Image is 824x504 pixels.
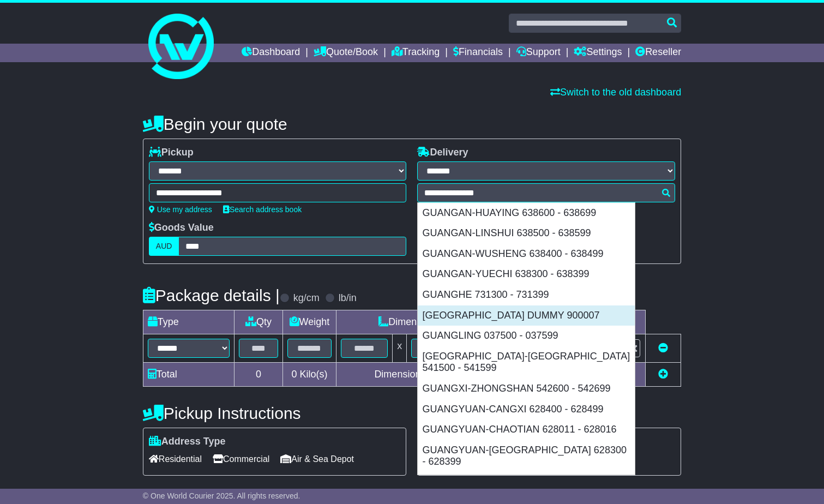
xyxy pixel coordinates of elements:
a: Switch to the old dashboard [550,87,681,98]
label: Address Type [149,436,226,448]
a: Dashboard [242,44,300,62]
h4: Begin your quote [143,115,681,133]
td: Total [143,363,234,387]
td: Qty [234,310,282,334]
a: Tracking [392,44,440,62]
div: GUANGAN-LINSHUI 638500 - 638599 [418,223,635,244]
label: Delivery [417,147,468,159]
a: Search address book [223,205,302,214]
td: x [393,334,407,363]
h4: Pickup Instructions [143,404,407,422]
a: Financials [453,44,503,62]
typeahead: Please provide city [417,183,675,202]
span: 0 [291,369,297,380]
td: Weight [283,310,336,334]
div: GUANGAN-WUSHENG 638400 - 638499 [418,244,635,265]
label: Goods Value [149,222,214,234]
div: GUANGAN-HUAYING 638600 - 638699 [418,203,635,224]
div: GUANGYUAN-CHAOTIAN 628011 - 628016 [418,419,635,440]
td: Type [143,310,234,334]
span: Commercial [213,451,269,467]
div: GUANGXI-ZHONGSHAN 542600 - 542699 [418,379,635,399]
span: Air & Sea Depot [280,451,354,467]
a: Quote/Book [314,44,378,62]
h4: Package details | [143,286,280,304]
div: GUANGLING 037500 - 037599 [418,326,635,346]
a: Remove this item [658,343,668,353]
div: [GEOGRAPHIC_DATA]-[GEOGRAPHIC_DATA] 541500 - 541599 [418,346,635,379]
label: AUD [149,237,179,256]
div: [GEOGRAPHIC_DATA] DUMMY 900007 [418,305,635,326]
a: Reseller [635,44,681,62]
a: Add new item [658,369,668,380]
label: lb/in [339,292,357,304]
td: Kilo(s) [283,363,336,387]
td: Dimensions (L x W x H) [336,310,533,334]
span: Residential [149,451,202,467]
div: GUANGHE 731300 - 731399 [418,285,635,305]
span: © One World Courier 2025. All rights reserved. [143,491,300,500]
label: kg/cm [293,292,320,304]
div: GUANGYUAN-CANGXI 628400 - 628499 [418,399,635,420]
a: Support [516,44,561,62]
a: Use my address [149,205,212,214]
td: 0 [234,363,282,387]
div: GUANGAN-YUECHI 638300 - 638399 [418,264,635,285]
div: GUANGYUAN-[GEOGRAPHIC_DATA] 628300 - 628399 [418,440,635,472]
label: Pickup [149,147,194,159]
td: Dimensions in Centimetre(s) [336,363,533,387]
a: Settings [574,44,622,62]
